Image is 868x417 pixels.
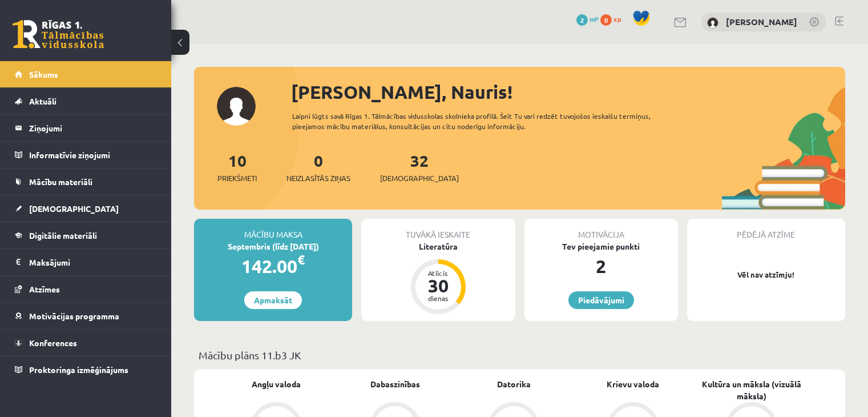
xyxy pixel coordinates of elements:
a: [PERSON_NAME] [726,16,797,27]
span: Motivācijas programma [29,311,119,321]
span: xp [613,14,621,23]
a: 0 xp [600,14,627,23]
a: Proktoringa izmēģinājums [15,356,157,383]
span: Konferences [29,338,77,348]
div: Motivācija [524,219,678,240]
span: [DEMOGRAPHIC_DATA] [380,173,459,184]
span: [DEMOGRAPHIC_DATA] [29,203,119,214]
a: Sākums [15,61,157,87]
div: 2 [524,252,678,280]
a: Dabaszinības [370,378,420,390]
span: Neizlasītās ziņas [286,173,350,184]
p: Vēl nav atzīmju! [693,269,839,280]
div: dienas [421,295,455,302]
span: 2 [576,14,588,26]
a: Digitālie materiāli [15,222,157,248]
a: [DEMOGRAPHIC_DATA] [15,195,157,222]
div: Laipni lūgts savā Rīgas 1. Tālmācības vidusskolas skolnieka profilā. Šeit Tu vari redzēt tuvojošo... [292,111,683,131]
div: Mācību maksa [194,219,352,240]
p: Mācību plāns 11.b3 JK [199,347,841,363]
a: Rīgas 1. Tālmācības vidusskola [13,20,104,49]
a: Datorika [497,378,531,390]
img: Nauris Semjonovs [707,17,718,29]
a: Aktuāli [15,88,157,114]
a: Mācību materiāli [15,169,157,195]
a: Angļu valoda [252,378,301,390]
a: 2 mP [576,14,599,23]
legend: Ziņojumi [29,115,157,141]
div: Septembris (līdz [DATE]) [194,240,352,252]
a: Piedāvājumi [568,291,634,309]
a: 32[DEMOGRAPHIC_DATA] [380,150,459,184]
div: Tuvākā ieskaite [361,219,515,240]
a: Literatūra Atlicis 30 dienas [361,240,515,316]
span: Proktoringa izmēģinājums [29,364,128,375]
span: 0 [600,14,612,26]
div: Atlicis [421,270,455,276]
div: [PERSON_NAME], Nauris! [291,78,845,106]
a: Atzīmes [15,276,157,302]
a: Motivācijas programma [15,303,157,329]
a: Maksājumi [15,249,157,275]
legend: Maksājumi [29,249,157,275]
legend: Informatīvie ziņojumi [29,142,157,168]
a: Konferences [15,330,157,356]
a: 10Priekšmeti [217,150,257,184]
div: Literatūra [361,240,515,252]
div: 30 [421,276,455,295]
a: Ziņojumi [15,115,157,141]
div: Pēdējā atzīme [687,219,845,240]
span: € [297,251,305,268]
a: Krievu valoda [607,378,659,390]
span: Priekšmeti [217,173,257,184]
span: Mācību materiāli [29,177,92,187]
span: Aktuāli [29,96,56,106]
span: Atzīmes [29,284,60,294]
span: mP [590,14,599,23]
div: Tev pieejamie punkti [524,240,678,252]
a: Kultūra un māksla (vizuālā māksla) [692,378,811,402]
div: 142.00 [194,252,352,280]
a: Apmaksāt [244,291,302,309]
a: Informatīvie ziņojumi [15,142,157,168]
a: 0Neizlasītās ziņas [286,150,350,184]
span: Digitālie materiāli [29,230,97,240]
span: Sākums [29,69,58,79]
